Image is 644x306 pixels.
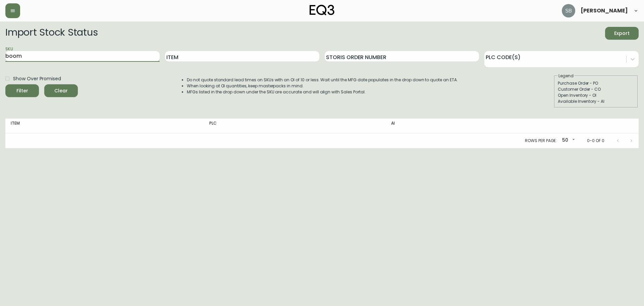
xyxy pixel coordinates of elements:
[204,119,386,133] th: PLC
[5,119,204,133] th: Item
[605,27,639,40] button: Export
[44,84,78,97] button: Clear
[50,87,72,95] span: Clear
[310,5,334,15] img: logo
[5,84,39,97] button: Filter
[187,77,458,83] li: Do not quote standard lead times on SKUs with an OI of 10 or less. Wait until the MFG date popula...
[187,89,458,95] li: MFGs listed in the drop down under the SKU are accurate and will align with Sales Portal.
[558,73,574,79] legend: Legend
[610,29,633,38] span: Export
[13,75,61,82] span: Show Over Promised
[562,4,575,17] img: 9d441cf7d49ccab74e0d560c7564bcc8
[5,27,98,40] h2: Import Stock Status
[187,83,458,89] li: When looking at OI quantities, keep masterpacks in mind.
[525,138,557,144] p: Rows per page:
[559,135,576,146] div: 50
[558,86,634,92] div: Customer Order - CO
[581,8,628,13] span: [PERSON_NAME]
[587,138,604,144] p: 0-0 of 0
[558,80,634,86] div: Purchase Order - PO
[386,119,531,133] th: AI
[558,98,634,104] div: Available Inventory - AI
[558,92,634,98] div: Open Inventory - OI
